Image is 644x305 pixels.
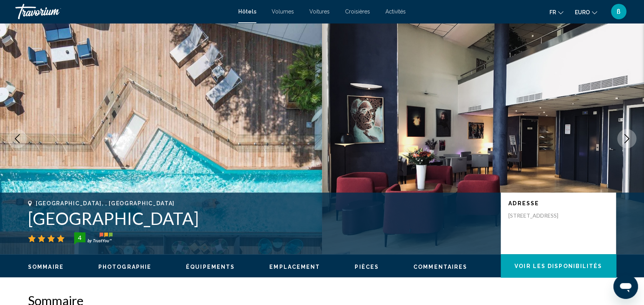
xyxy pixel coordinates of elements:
[549,7,563,18] button: Changer la langue
[272,8,294,15] a: Volumes
[186,263,235,270] button: Équipements
[28,264,64,270] span: Sommaire
[28,263,64,270] button: Sommaire
[74,232,113,245] img: trustyou-badge-hor.svg
[186,264,235,270] span: Équipements
[355,264,379,270] span: Pièces
[28,208,493,228] h1: [GEOGRAPHIC_DATA]
[501,254,616,277] button: Voir les disponibilités
[385,8,406,15] a: Activités
[575,7,597,18] button: Changer de devise
[515,263,602,269] span: Voir les disponibilités
[309,8,330,15] a: Voitures
[613,274,638,299] iframe: Bouton de lancement de la fenêtre de messagerie
[413,264,467,270] span: Commentaires
[508,200,608,206] p: Adresse
[98,264,151,270] span: Photographie
[8,129,27,148] button: Image précédente
[549,9,556,15] span: Fr
[269,263,320,270] button: Emplacement
[269,264,320,270] span: Emplacement
[72,233,87,242] div: 4
[36,200,175,206] span: [GEOGRAPHIC_DATA], , [GEOGRAPHIC_DATA]
[617,129,636,148] button: Image suivante
[98,263,151,270] button: Photographie
[15,4,231,19] a: Travorium
[238,8,256,15] a: Hôtels
[345,8,370,15] a: Croisières
[617,8,621,15] span: ß
[609,3,629,20] button: Menu utilisateur
[575,9,590,15] span: EURO
[413,263,467,270] button: Commentaires
[355,263,379,270] button: Pièces
[508,212,570,219] p: [STREET_ADDRESS]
